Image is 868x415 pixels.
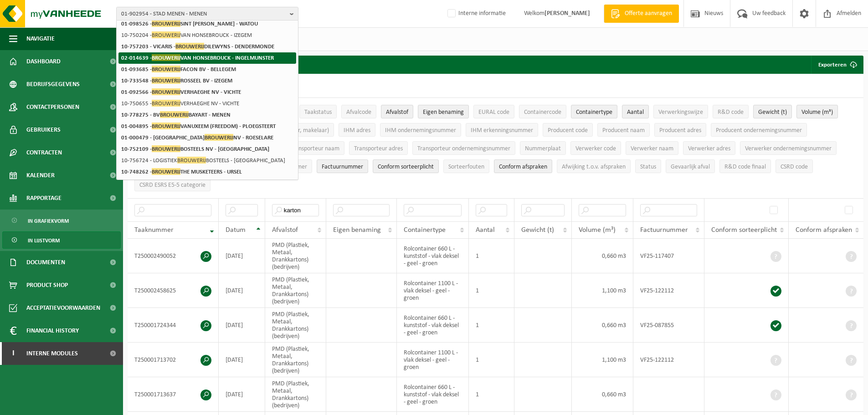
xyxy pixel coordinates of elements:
[683,141,735,155] button: Verwerker adresVerwerker adres: Activate to sort
[713,105,749,118] button: R&D codeR&amp;D code: Activate to sort
[26,73,80,96] span: Bedrijfsgegevens
[633,273,704,308] td: VF25-122112
[118,30,296,41] li: 10-750204 - VAN HONSEBROUCK - IZEGEM
[572,377,633,412] td: 0,660 m3
[121,168,242,175] strong: 10-748262 - THE MUSKETEERS - URSEL
[417,145,510,152] span: Transporteur ondernemingsnummer
[466,123,538,137] button: IHM erkenningsnummerIHM erkenningsnummer: Activate to sort
[469,273,514,308] td: 1
[576,109,612,116] span: Containertype
[631,145,673,152] span: Verwerker naam
[519,105,566,118] button: ContainercodeContainercode: Activate to sort
[469,239,514,273] td: 1
[740,141,837,155] button: Verwerker ondernemingsnummerVerwerker ondernemingsnummer: Activate to sort
[26,297,100,319] span: Acceptatievoorwaarden
[796,105,838,118] button: Volume (m³)Volume (m³): Activate to sort
[152,168,180,175] span: BROUWERIJ
[121,66,236,72] strong: 01-093685 - FACON BV - BELLEGEM
[443,159,489,173] button: SorteerfoutenSorteerfouten: Activate to sort
[476,226,495,234] span: Aantal
[26,164,55,187] span: Kalender
[640,226,688,234] span: Factuurnummer
[626,141,678,155] button: Verwerker naamVerwerker naam: Activate to sort
[562,164,626,170] span: Afwijking t.o.v. afspraken
[219,308,265,343] td: [DATE]
[381,105,413,118] button: AfvalstofAfvalstof: Activate to sort
[711,226,777,234] span: Conform sorteerplicht
[469,343,514,377] td: 1
[219,343,265,377] td: [DATE]
[633,239,704,273] td: VF25-117407
[118,155,296,166] li: 10-756724 - LOGISTIEK BOSTEELS - [GEOGRAPHIC_DATA]
[572,239,633,273] td: 0,660 m3
[265,343,326,377] td: PMD (Plastiek, Metaal, Drankkartons) (bedrijven)
[265,273,326,308] td: PMD (Plastiek, Metaal, Drankkartons) (bedrijven)
[521,226,554,234] span: Gewicht (t)
[26,251,65,274] span: Documenten
[718,109,744,116] span: R&D code
[571,105,617,118] button: ContainertypeContainertype: Activate to sort
[28,232,60,249] span: In lijstvorm
[380,123,461,137] button: IHM ondernemingsnummerIHM ondernemingsnummer: Activate to sort
[412,141,515,155] button: Transporteur ondernemingsnummerTransporteur ondernemingsnummer : Activate to sort
[654,123,706,137] button: Producent adresProducent adres: Activate to sort
[265,308,326,343] td: PMD (Plastiek, Metaal, Drankkartons) (bedrijven)
[26,27,55,50] span: Navigatie
[386,109,408,116] span: Afvalstof
[666,159,715,173] button: Gevaarlijk afval : Activate to sort
[633,343,704,377] td: VF25-122112
[333,226,381,234] span: Eigen benaming
[397,308,469,343] td: Rolcontainer 660 L - kunststof - vlak deksel - geel - groen
[575,145,616,152] span: Verwerker code
[205,134,233,141] span: BROUWERIJ
[226,226,246,234] span: Datum
[134,178,211,191] button: CSRD ESRS E5-5 categorieCSRD ESRS E5-5 categorie: Activate to sort
[627,109,644,116] span: Aantal
[385,127,456,134] span: IHM ondernemingsnummer
[152,88,180,95] span: BROUWERIJ
[121,88,241,95] strong: 01-092566 - VERHAEGHE NV - VICHTE
[118,98,296,109] li: 10-750655 - VERHAEGHE NV - VICHTE
[121,7,286,21] span: 01-902954 - STAD MENEN - MENEN
[152,31,180,38] span: BROUWERIJ
[139,182,205,189] span: CSRD ESRS E5-5 categorie
[524,109,561,116] span: Containercode
[28,212,69,230] span: In grafiekvorm
[341,105,376,118] button: AfvalcodeAfvalcode: Activate to sort
[520,141,566,155] button: NummerplaatNummerplaat: Activate to sort
[423,109,464,116] span: Eigen benaming
[134,226,174,234] span: Taaknummer
[597,123,650,137] button: Producent naamProducent naam: Activate to sort
[26,274,68,297] span: Product Shop
[635,159,661,173] button: StatusStatus: Activate to sort
[622,105,649,118] button: AantalAantal: Activate to sort
[622,9,674,18] span: Offerte aanvragen
[745,145,832,152] span: Verwerker ondernemingsnummer
[796,226,852,234] span: Conform afspraken
[128,273,219,308] td: T250002458625
[397,239,469,273] td: Rolcontainer 660 L - kunststof - vlak deksel - geel - groen
[543,123,593,137] button: Producent codeProducent code: Activate to sort
[711,123,807,137] button: Producent ondernemingsnummerProducent ondernemingsnummer: Activate to sort
[448,164,484,170] span: Sorteerfouten
[317,159,368,173] button: FactuurnummerFactuurnummer: Activate to sort
[26,342,78,365] span: Interne modules
[471,127,533,134] span: IHM erkenningsnummer
[26,50,61,73] span: Dashboard
[658,109,703,116] span: Verwerkingswijze
[299,105,337,118] button: TaakstatusTaakstatus: Activate to sort
[469,308,514,343] td: 1
[128,343,219,377] td: T250001713702
[219,377,265,412] td: [DATE]
[446,7,506,20] label: Interne informatie
[128,308,219,343] td: T250001724344
[572,273,633,308] td: 1,100 m3
[285,141,344,155] button: Transporteur naamTransporteur naam: Activate to sort
[2,212,121,229] a: In grafiekvorm
[121,77,232,84] strong: 10-733548 - ROSSEEL BV - IZEGEM
[397,343,469,377] td: Rolcontainer 1100 L - vlak deksel - geel - groen
[544,10,590,17] strong: [PERSON_NAME]
[290,145,339,152] span: Transporteur naam
[128,239,219,273] td: T250002490052
[801,109,833,116] span: Volume (m³)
